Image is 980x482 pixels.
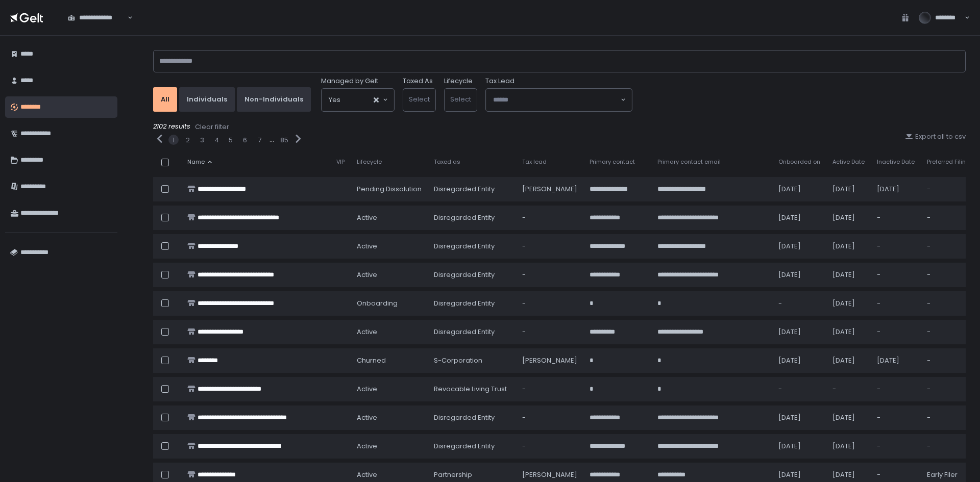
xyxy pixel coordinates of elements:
button: 2 [186,136,190,145]
span: Select [450,94,471,104]
div: Disregarded Entity [434,327,510,337]
span: active [357,213,377,222]
label: Lifecycle [444,77,473,86]
div: [DATE] [778,242,820,251]
div: - [877,442,915,451]
div: Disregarded Entity [434,413,510,422]
div: Disregarded Entity [434,185,510,194]
span: Yes [329,95,340,105]
div: Search for option [322,89,394,111]
div: [PERSON_NAME] [522,470,577,479]
button: Export all to csv [905,132,966,141]
span: Primary contact [590,158,635,166]
div: Clear filter [195,122,229,132]
div: [PERSON_NAME] [522,185,577,194]
div: - [927,299,970,308]
button: 85 [280,136,288,145]
div: - [877,299,915,308]
div: [DATE] [832,327,865,337]
span: Preferred Filing [927,158,970,166]
span: active [357,270,377,280]
span: Tax Lead [485,77,514,86]
span: Inactive Date [877,158,915,166]
span: Tax lead [522,158,547,166]
div: - [927,213,970,222]
div: ... [269,135,274,144]
div: - [778,299,820,308]
div: Revocable Living Trust [434,385,510,394]
span: Name [187,158,205,166]
div: All [161,95,169,104]
div: [DATE] [778,213,820,222]
input: Search for option [493,95,620,105]
button: 6 [243,136,247,145]
div: Partnership [434,470,510,479]
div: [DATE] [778,185,820,194]
div: [DATE] [832,413,865,422]
div: [DATE] [832,270,865,280]
div: [DATE] [778,270,820,280]
button: Non-Individuals [237,87,311,112]
div: S-Corporation [434,356,510,365]
button: 5 [229,136,233,145]
span: Active Date [832,158,865,166]
button: 3 [200,136,204,145]
span: pending Dissolution [357,185,422,194]
div: - [778,385,820,394]
span: active [357,413,377,422]
div: - [927,242,970,251]
div: [PERSON_NAME] [522,356,577,365]
div: [DATE] [778,442,820,451]
div: - [877,470,915,479]
div: [DATE] [832,213,865,222]
label: Taxed As [403,77,433,86]
div: - [877,413,915,422]
div: - [877,327,915,337]
div: Disregarded Entity [434,242,510,251]
div: Search for option [61,7,133,29]
div: Non-Individuals [244,95,303,104]
span: VIP [336,158,345,166]
div: - [522,242,577,251]
div: Disregarded Entity [434,299,510,308]
div: [DATE] [832,299,865,308]
div: - [927,356,970,365]
span: active [357,327,377,337]
div: Individuals [187,95,227,104]
span: onboarding [357,299,398,308]
span: active [357,470,377,479]
span: Lifecycle [357,158,382,166]
button: 7 [258,136,261,145]
span: churned [357,356,386,365]
div: - [927,327,970,337]
div: 4 [214,136,219,145]
div: - [522,270,577,280]
div: - [877,385,915,394]
div: Disregarded Entity [434,213,510,222]
div: [DATE] [778,327,820,337]
div: - [877,270,915,280]
span: Managed by Gelt [321,77,378,86]
div: - [927,442,970,451]
span: Select [409,94,430,104]
div: - [522,327,577,337]
div: [DATE] [832,356,865,365]
div: [DATE] [832,470,865,479]
div: 1 [173,136,175,145]
div: - [927,270,970,280]
div: 2102 results [153,122,966,132]
div: [DATE] [832,442,865,451]
div: [DATE] [778,413,820,422]
div: - [522,385,577,394]
div: [DATE] [877,356,915,365]
span: active [357,385,377,394]
div: Search for option [486,89,632,111]
div: [DATE] [778,356,820,365]
span: Taxed as [434,158,460,166]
